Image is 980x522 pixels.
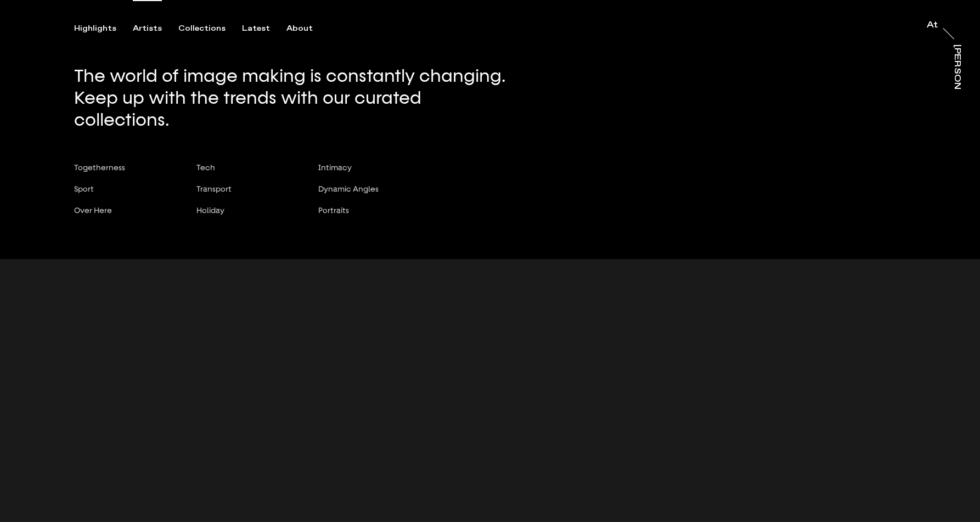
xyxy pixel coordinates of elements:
button: Holiday [196,206,295,227]
span: Tech [196,163,215,172]
div: Highlights [74,24,116,33]
span: Transport [196,184,232,193]
span: Holiday [196,206,224,215]
span: Portraits [318,206,349,215]
button: Portraits [318,206,403,227]
span: Togetherness [74,163,125,172]
button: Highlights [74,24,133,33]
a: [PERSON_NAME] [950,44,961,89]
button: Dynamic Angles [318,184,403,206]
span: Intimacy [318,163,352,172]
button: Transport [196,184,295,206]
button: Intimacy [318,163,403,184]
span: Sport [74,184,94,193]
button: Sport [74,184,172,206]
button: Tech [196,163,295,184]
span: Over Here [74,206,112,215]
div: Artists [133,24,162,33]
div: Latest [242,24,270,33]
button: Artists [133,24,178,33]
button: Latest [242,24,286,33]
div: About [286,24,313,33]
button: Over Here [74,206,172,227]
button: Collections [178,24,242,33]
button: About [286,24,329,33]
button: Togetherness [74,163,172,184]
div: Collections [178,24,226,33]
div: [PERSON_NAME] [953,44,961,129]
p: The world of image making is constantly changing. Keep up with the trends with our curated collec... [74,65,520,131]
a: At [927,21,938,32]
span: Dynamic Angles [318,184,379,193]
